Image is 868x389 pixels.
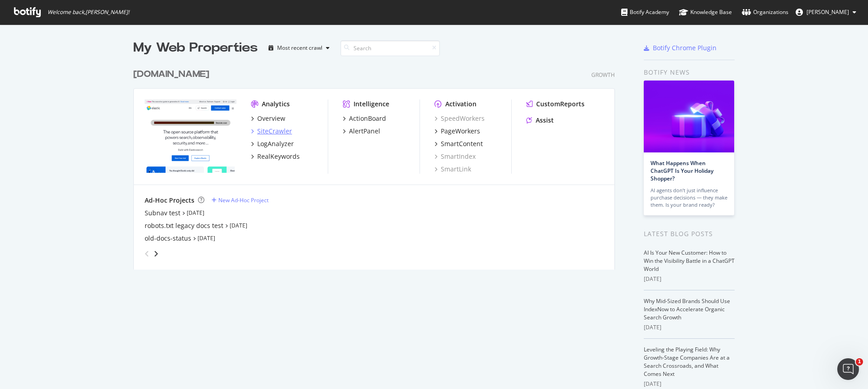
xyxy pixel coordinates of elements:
[651,159,713,182] a: What Happens When ChatGPT Is Your Holiday Shopper?
[644,380,735,388] div: [DATE]
[145,221,223,230] a: robots.txt legacy docs test
[133,68,213,81] a: [DOMAIN_NAME]
[644,346,730,378] a: Leveling the Playing Field: Why Growth-Stage Companies Are at a Search Crossroads, and What Comes...
[644,67,735,77] div: Botify news
[434,139,483,148] a: SmartContent
[47,9,129,16] span: Welcome back, [PERSON_NAME] !
[651,187,727,209] div: AI agents don’t just influence purchase decisions — they make them. Is your brand ready?
[434,127,480,136] a: PageWorkers
[644,43,717,52] a: Botify Chrome Plugin
[212,196,269,204] a: New Ad-Hoc Project
[257,114,285,123] div: Overview
[434,165,471,174] a: SmartLink
[788,5,863,19] button: [PERSON_NAME]
[644,249,735,273] a: AI Is Your New Customer: How to Win the Visibility Battle in a ChatGPT World
[445,100,476,109] div: Activation
[262,100,290,109] div: Analytics
[807,8,849,16] span: Celia García-Gutiérrez
[277,45,322,51] div: Most recent crawl
[343,127,380,136] a: AlertPanel
[153,249,159,258] div: angle-right
[837,358,859,380] iframe: Intercom live chat
[251,127,292,136] a: SiteCrawler
[441,139,483,148] div: SmartContent
[526,116,554,125] a: Assist
[343,114,386,123] a: ActionBoard
[742,8,788,17] div: Organizations
[187,209,204,217] a: [DATE]
[644,275,735,283] div: [DATE]
[434,152,476,161] a: SmartIndex
[257,127,292,136] div: SiteCrawler
[145,234,191,243] a: old-docs-status
[218,196,269,204] div: New Ad-Hoc Project
[198,234,215,242] a: [DATE]
[230,222,247,229] a: [DATE]
[133,57,622,270] div: grid
[536,116,554,125] div: Assist
[354,100,389,109] div: Intelligence
[251,152,300,161] a: RealKeywords
[434,114,485,123] a: SpeedWorkers
[145,196,194,205] div: Ad-Hoc Projects
[644,323,735,332] div: [DATE]
[349,127,380,136] div: AlertPanel
[141,247,153,261] div: angle-left
[133,39,258,57] div: My Web Properties
[644,229,735,239] div: Latest Blog Posts
[349,114,386,123] div: ActionBoard
[644,81,734,152] img: What Happens When ChatGPT Is Your Holiday Shopper?
[257,139,294,148] div: LogAnalyzer
[621,8,669,17] div: Botify Academy
[257,152,300,161] div: RealKeywords
[679,8,732,17] div: Knowledge Base
[536,100,585,109] div: CustomReports
[145,209,180,218] a: Subnav test
[591,71,615,79] div: Growth
[526,100,585,109] a: CustomReports
[653,43,717,52] div: Botify Chrome Plugin
[441,127,480,136] div: PageWorkers
[265,41,333,55] button: Most recent crawl
[133,68,209,81] div: [DOMAIN_NAME]
[644,297,730,321] a: Why Mid-Sized Brands Should Use IndexNow to Accelerate Organic Search Growth
[251,139,294,148] a: LogAnalyzer
[856,358,863,365] span: 1
[251,114,285,123] a: Overview
[145,100,236,173] img: elastic.co
[340,40,440,56] input: Search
